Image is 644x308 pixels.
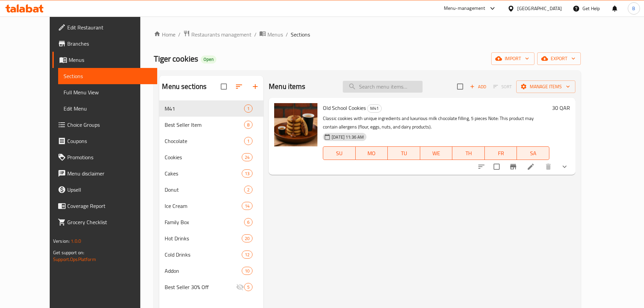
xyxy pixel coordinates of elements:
span: Best Seller 30% Off [165,283,236,291]
span: export [543,54,575,63]
div: Cookies [165,153,241,161]
span: 6 [244,219,252,226]
button: sort-choices [473,159,490,175]
p: Classic cookies with unique ingredients and luxurious milk chocolate filling, 5 pieces Note: This... [323,114,549,131]
span: B [632,5,635,12]
div: [GEOGRAPHIC_DATA] [517,5,562,12]
span: Sections [64,72,152,80]
button: Add section [247,78,263,95]
div: items [242,267,253,275]
span: Menu disclaimer [67,169,152,177]
button: TH [452,146,485,160]
span: Tiger cookies [154,51,198,66]
a: Home [154,30,175,39]
a: Full Menu View [58,84,157,100]
span: Get support on: [53,248,84,257]
span: SA [520,148,547,158]
div: Ice Cream14 [159,198,263,214]
span: [DATE] 11:36 AM [329,134,366,140]
div: items [242,234,253,242]
div: Best Seller Item8 [159,117,263,133]
button: SA [517,146,549,160]
div: Menu-management [444,4,485,13]
span: Restaurants management [191,30,252,39]
div: Best Seller 30% Off5 [159,279,263,295]
span: MO [358,148,385,158]
span: Full Menu View [64,88,152,96]
div: items [244,186,253,194]
button: Add [467,81,489,92]
span: Select to update [490,160,504,174]
svg: Show Choices [560,163,569,171]
span: Branches [67,40,152,48]
span: Add item [467,81,489,92]
div: items [242,169,253,177]
button: import [491,52,534,65]
span: 8 [244,122,252,128]
a: Coupons [52,133,157,149]
div: items [244,121,253,129]
span: Best Seller Item [165,121,244,129]
span: Menus [69,56,152,64]
span: 1 [244,105,252,112]
div: items [244,283,253,291]
a: Promotions [52,149,157,165]
button: Branch-specific-item [505,159,521,175]
span: Version: [53,237,70,245]
button: SU [323,146,355,160]
a: Edit Menu [58,100,157,117]
div: Cookies24 [159,149,263,165]
span: 20 [242,235,252,242]
a: Sections [58,68,157,84]
span: 2 [244,187,252,193]
span: M41 [367,104,381,112]
div: Cold Drinks12 [159,246,263,263]
span: SU [326,148,353,158]
span: 13 [242,170,252,177]
span: FR [487,148,515,158]
span: Ice Cream [165,202,241,210]
li: / [178,30,181,39]
span: Sections [291,30,310,39]
div: M41 [367,104,382,113]
span: Manage items [522,82,570,91]
span: Donut [165,186,244,194]
span: Hot Drinks [165,234,241,242]
nav: Menu sections [159,98,263,298]
div: Donut2 [159,182,263,198]
a: Support.OpsPlatform [53,255,96,264]
span: Select all sections [217,79,231,94]
h6: 30 QAR [552,103,570,113]
a: Upsell [52,182,157,198]
span: WE [423,148,450,158]
button: WE [420,146,453,160]
a: Branches [52,35,157,52]
div: Cakes [165,169,241,177]
li: / [254,30,257,39]
a: Edit menu item [527,163,535,171]
div: Open [201,55,216,64]
svg: Inactive section [236,283,244,291]
div: Addon10 [159,263,263,279]
span: Add [469,83,487,91]
div: items [244,218,253,226]
div: items [244,104,253,113]
button: Manage items [516,80,575,93]
span: Edit Menu [64,104,152,113]
span: 14 [242,203,252,209]
li: / [286,30,288,39]
span: Grocery Checklist [67,218,152,226]
span: Chocolate [165,137,244,145]
span: Coupons [67,137,152,145]
a: Menus [52,52,157,68]
input: search [343,81,423,93]
span: 1 [244,138,252,144]
span: 5 [244,284,252,290]
a: Grocery Checklist [52,214,157,230]
div: M41 [165,104,244,113]
span: import [497,54,529,63]
div: items [242,153,253,161]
